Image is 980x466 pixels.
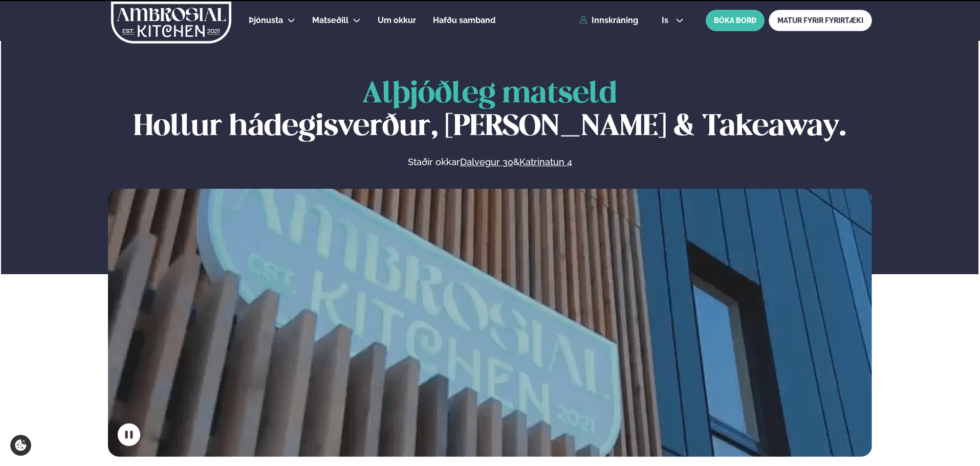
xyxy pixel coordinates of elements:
[378,15,416,25] span: Um okkur
[769,10,872,31] a: MATUR FYRIR FYRIRTÆKI
[312,14,349,27] a: Matseðill
[579,16,638,25] a: Innskráning
[706,10,765,31] button: BÓKA BORÐ
[433,14,495,27] a: Hafðu samband
[249,14,283,27] a: Þjónusta
[108,78,872,144] h1: Hollur hádegisverður, [PERSON_NAME] & Takeaway.
[249,15,283,25] span: Þjónusta
[362,80,617,108] span: Alþjóðleg matseld
[662,16,671,25] span: is
[433,15,495,25] span: Hafðu samband
[378,14,416,27] a: Um okkur
[110,2,232,43] img: logo
[654,16,692,25] button: is
[10,435,31,456] a: Cookie settings
[296,156,683,168] p: Staðir okkar &
[460,156,513,168] a: Dalvegur 30
[519,156,572,168] a: Katrinatun 4
[312,15,349,25] span: Matseðill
